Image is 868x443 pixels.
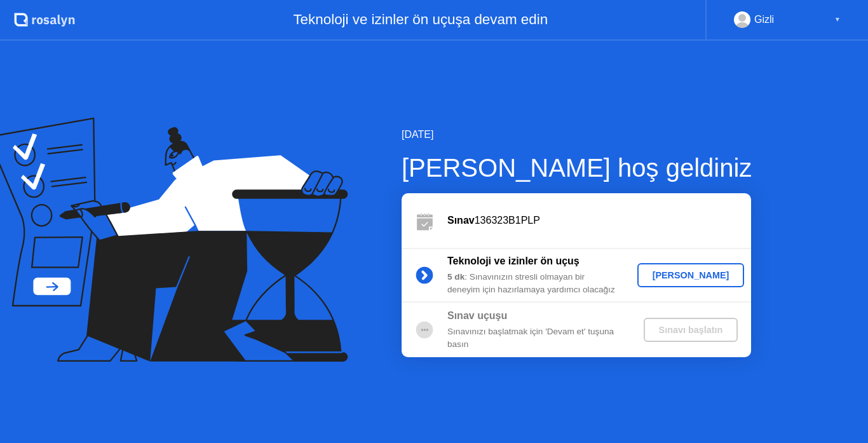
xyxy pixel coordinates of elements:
[644,318,738,342] button: Sınavı başlatın
[447,272,465,282] b: 5 dk
[447,215,475,226] b: Sınav
[834,11,841,28] div: ▼
[447,213,751,228] div: 136323B1PLP
[447,256,580,266] b: Teknoloji ve izinler ön uçuş
[637,263,745,287] button: [PERSON_NAME]
[754,11,774,28] div: Gizli
[447,325,630,351] div: Sınavınızı başlatmak için 'Devam et' tuşuna basın
[649,325,733,335] div: Sınavı başlatın
[402,127,752,142] div: [DATE]
[402,149,752,187] div: [PERSON_NAME] hoş geldiniz
[447,310,507,321] b: Sınav uçuşu
[447,271,630,297] div: : Sınavınızın stresli olmayan bir deneyim için hazırlamaya yardımcı olacağız
[642,270,740,280] div: [PERSON_NAME]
